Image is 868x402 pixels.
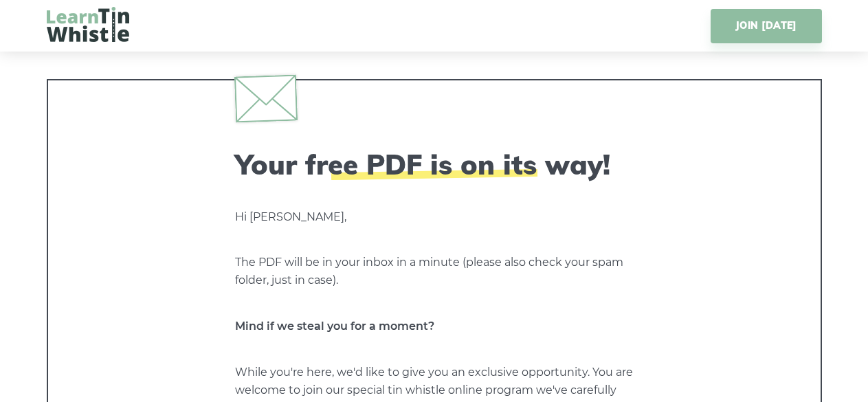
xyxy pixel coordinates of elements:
img: envelope.svg [234,74,297,122]
p: Hi [PERSON_NAME], [235,208,634,226]
h2: Your free PDF is on its way! [235,148,634,181]
img: LearnTinWhistle.com [47,7,129,42]
p: The PDF will be in your inbox in a minute (please also check your spam folder, just in case). [235,254,634,289]
strong: Mind if we steal you for a moment? [235,320,434,333]
a: JOIN [DATE] [711,9,821,43]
